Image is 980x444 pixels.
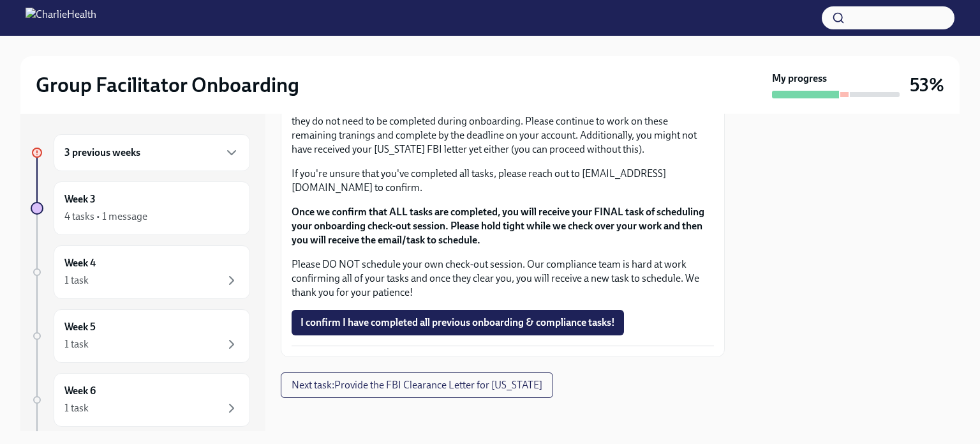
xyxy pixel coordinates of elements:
[301,316,615,329] span: I confirm I have completed all previous onboarding & compliance tasks!
[292,167,714,195] p: If you're unsure that you've completed all tasks, please reach out to [EMAIL_ADDRESS][DOMAIN_NAME...
[36,72,299,98] h2: Group Facilitator Onboarding
[292,206,704,246] strong: Once we confirm that ALL tasks are completed, you will receive your FINAL task of scheduling your...
[292,379,542,392] span: Next task : Provide the FBI Clearance Letter for [US_STATE]
[64,337,89,351] div: 1 task
[64,210,147,224] div: 4 tasks • 1 message
[64,401,89,415] div: 1 task
[292,310,624,335] button: I confirm I have completed all previous onboarding & compliance tasks!
[281,372,553,398] button: Next task:Provide the FBI Clearance Letter for [US_STATE]
[31,373,250,427] a: Week 61 task
[64,192,96,206] h6: Week 3
[64,146,140,160] h6: 3 previous weeks
[292,257,714,300] p: Please DO NOT schedule your own check-out session. Our compliance team is hard at work confirming...
[64,256,96,270] h6: Week 4
[31,309,250,363] a: Week 51 task
[772,72,827,86] strong: My progress
[31,245,250,299] a: Week 41 task
[64,320,96,334] h6: Week 5
[292,86,714,157] p: You should still have a few Relias courses in your library that have due dates further out. These...
[64,273,89,287] div: 1 task
[54,134,250,171] div: 3 previous weeks
[64,384,96,398] h6: Week 6
[26,8,96,28] img: CharlieHealth
[31,181,250,235] a: Week 34 tasks • 1 message
[910,73,944,96] h3: 53%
